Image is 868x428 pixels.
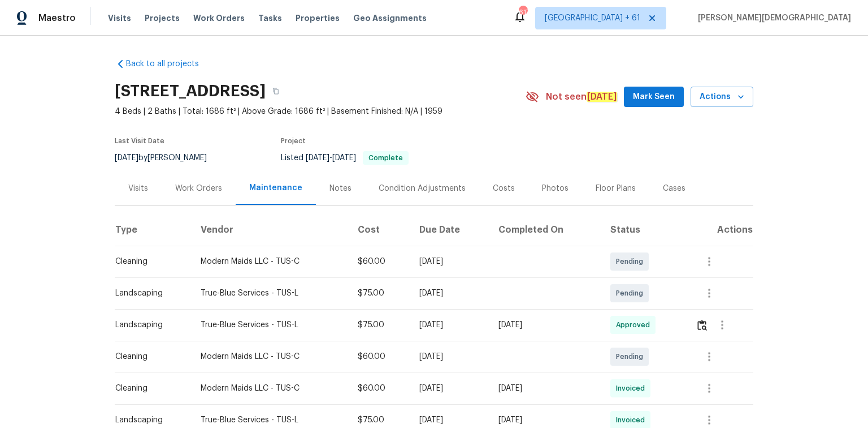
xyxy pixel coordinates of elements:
[349,214,410,246] th: Cost
[493,183,515,194] div: Costs
[145,12,180,24] span: Projects
[498,383,592,394] div: [DATE]
[542,183,568,194] div: Photos
[624,87,684,108] button: Mark Seen
[358,288,401,299] div: $75.00
[616,351,648,362] span: Pending
[545,12,640,24] span: [GEOGRAPHIC_DATA] + 61
[332,154,356,162] span: [DATE]
[266,81,286,101] button: Copy Address
[353,12,427,24] span: Geo Assignments
[108,12,131,24] span: Visits
[115,106,526,117] span: 4 Beds | 2 Baths | Total: 1686 ft² | Above Grade: 1686 ft² | Basement Finished: N/A | 1959
[633,90,675,104] span: Mark Seen
[329,183,351,194] div: Notes
[419,319,480,331] div: [DATE]
[115,154,138,162] span: [DATE]
[201,383,340,394] div: Modern Maids LLC - TUS-C
[115,58,223,70] a: Back to all projects
[587,92,617,102] em: [DATE]
[616,319,654,331] span: Approved
[419,414,480,426] div: [DATE]
[115,383,183,394] div: Cleaning
[596,183,636,194] div: Floor Plans
[700,90,744,104] span: Actions
[691,87,753,108] button: Actions
[201,256,340,267] div: Modern Maids LLC - TUS-C
[358,351,401,362] div: $60.00
[115,414,183,426] div: Landscaping
[546,91,617,102] span: Not seen
[201,351,340,362] div: Modern Maids LLC - TUS-C
[38,12,76,24] span: Maestro
[410,214,489,246] th: Due Date
[616,288,648,299] span: Pending
[687,214,753,246] th: Actions
[419,351,480,362] div: [DATE]
[419,383,480,394] div: [DATE]
[498,319,592,331] div: [DATE]
[489,214,601,246] th: Completed On
[201,319,340,331] div: True-Blue Services - TUS-L
[115,288,183,299] div: Landscaping
[601,214,687,246] th: Status
[306,154,329,162] span: [DATE]
[358,256,401,267] div: $60.00
[201,414,340,426] div: True-Blue Services - TUS-L
[115,214,192,246] th: Type
[115,256,183,267] div: Cleaning
[193,12,245,24] span: Work Orders
[696,311,709,339] button: Review Icon
[498,414,592,426] div: [DATE]
[115,138,164,144] span: Last Visit Date
[296,12,340,24] span: Properties
[249,182,302,194] div: Maintenance
[419,288,480,299] div: [DATE]
[663,183,685,194] div: Cases
[419,256,480,267] div: [DATE]
[201,288,340,299] div: True-Blue Services - TUS-L
[281,154,409,162] span: Listed
[175,183,222,194] div: Work Orders
[115,151,220,165] div: by [PERSON_NAME]
[192,214,349,246] th: Vendor
[379,183,466,194] div: Condition Adjustments
[258,14,282,22] span: Tasks
[364,155,407,161] span: Complete
[115,351,183,362] div: Cleaning
[616,383,649,394] span: Invoiced
[128,183,148,194] div: Visits
[115,319,183,331] div: Landscaping
[358,319,401,331] div: $75.00
[697,320,707,331] img: Review Icon
[616,256,648,267] span: Pending
[693,12,851,24] span: [PERSON_NAME][DEMOGRAPHIC_DATA]
[519,7,527,18] div: 617
[281,138,306,144] span: Project
[358,414,401,426] div: $75.00
[115,85,266,97] h2: [STREET_ADDRESS]
[616,414,649,426] span: Invoiced
[306,154,356,162] span: -
[358,383,401,394] div: $60.00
